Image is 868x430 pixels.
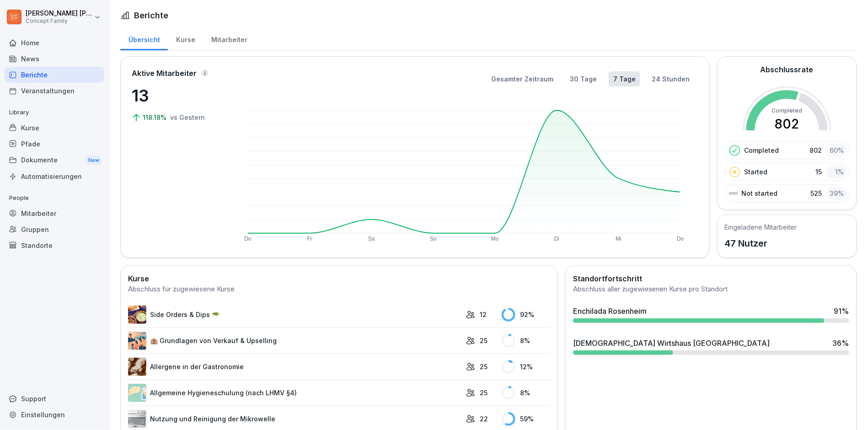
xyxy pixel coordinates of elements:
p: 25 [480,336,488,345]
a: Berichte [5,67,104,83]
h5: Eingeladene Mitarbeiter [725,222,797,232]
p: Library [5,105,104,120]
button: 30 Tage [565,71,601,86]
p: 25 [480,362,488,371]
a: Automatisierungen [5,168,104,184]
p: 802 [810,145,822,155]
a: Mitarbeiter [5,205,104,221]
p: 47 Nutzer [725,236,797,250]
a: Kurse [168,27,203,50]
a: Allergene in der Gastronomie [128,358,461,376]
p: Aktive Mitarbeiter [132,68,197,79]
p: 22 [480,414,488,424]
div: 59 % [502,412,550,426]
div: 39 % [827,187,847,200]
img: q9ka5lds5r8z6j6e6z37df34.png [128,358,146,376]
div: Abschluss für zugewiesene Kurse [128,284,550,295]
p: vs Gestern [170,113,205,122]
div: Abschluss aller zugewiesenen Kurse pro Standort [573,284,849,295]
a: Kurse [5,120,104,136]
a: Enchilada Rosenheim91% [569,302,853,327]
p: Concept Family [26,18,92,24]
h2: Abschlussrate [761,64,814,75]
p: Started [745,167,768,177]
div: 92 % [502,308,550,322]
a: [DEMOGRAPHIC_DATA] Wirtshaus [GEOGRAPHIC_DATA]36% [569,334,853,359]
h2: Standortfortschritt [573,273,849,284]
button: 24 Stunden [648,71,695,86]
text: Mi [616,236,622,242]
p: [PERSON_NAME] [PERSON_NAME] [26,10,92,17]
text: Fr [307,236,312,242]
div: Dokumente [5,152,104,169]
p: 25 [480,388,488,398]
div: 36 % [833,338,849,349]
button: 7 Tage [609,71,640,86]
a: Mitarbeiter [203,27,255,50]
div: Support [5,391,104,407]
div: [DEMOGRAPHIC_DATA] Wirtshaus [GEOGRAPHIC_DATA] [573,338,770,349]
div: Enchilada Rosenheim [573,306,647,317]
text: Sa [368,236,375,242]
button: Gesamter Zeitraum [487,71,558,86]
text: Mo [491,236,499,242]
a: Nutzung und Reinigung der Mikrowelle [128,410,461,428]
a: Side Orders & Dips 🥗 [128,306,461,324]
a: Veranstaltungen [5,83,104,99]
p: Completed [745,145,779,155]
img: gxsnf7ygjsfsmxd96jxi4ufn.png [128,384,146,402]
img: a8yn40tlpli2795yia0sxgfc.png [128,332,146,350]
p: 12 [480,310,487,319]
a: DokumenteNew [5,152,104,169]
text: So [430,236,437,242]
p: 118.18% [143,113,168,122]
p: 525 [811,188,822,198]
a: Gruppen [5,221,104,237]
div: 91 % [834,306,849,317]
p: 15 [816,167,822,177]
div: 8 % [502,386,550,400]
h1: Berichte [134,9,168,21]
a: Einstellungen [5,407,104,423]
a: 🏨 Grundlagen von Verkauf & Upselling [128,332,461,350]
a: Übersicht [120,27,168,50]
p: 13 [132,83,223,108]
text: Do [244,236,252,242]
a: Home [5,35,104,51]
div: 60 % [827,144,847,157]
div: 8 % [502,334,550,348]
div: New [86,155,102,166]
img: h1lolpoaabqe534qsg7vh4f7.png [128,410,146,428]
div: 12 % [502,360,550,374]
a: Pfade [5,136,104,152]
text: Di [554,236,559,242]
img: ztsbguhbjntb8twi5r10a891.png [128,306,146,324]
a: News [5,51,104,67]
p: People [5,191,104,205]
text: Do [677,236,685,242]
p: Not started [742,188,778,198]
div: 1 % [827,165,847,178]
a: Allgemeine Hygieneschulung (nach LHMV §4) [128,384,461,402]
a: Standorte [5,237,104,253]
h2: Kurse [128,273,550,284]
